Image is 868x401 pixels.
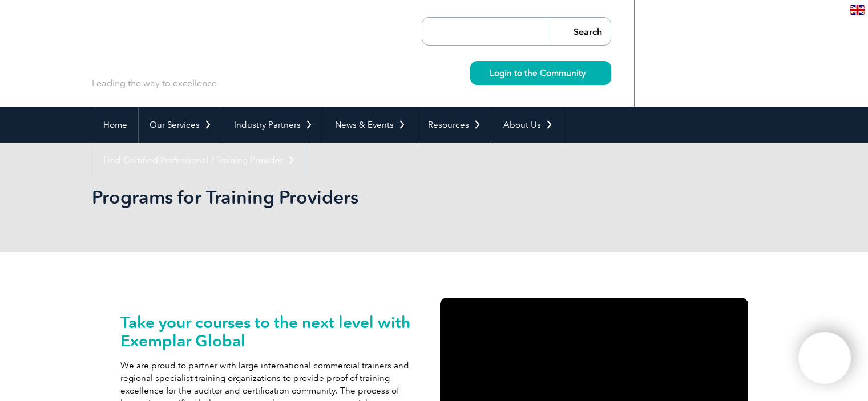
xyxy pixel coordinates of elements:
a: About Us [492,107,564,143]
img: svg+xml;nitro-empty-id=MzY2OjIyMw==-1;base64,PHN2ZyB2aWV3Qm94PSIwIDAgMTEgMTEiIHdpZHRoPSIxMSIgaGVp... [586,70,592,76]
h2: Programs for Training Providers [92,188,571,206]
h2: Take your courses to the next level with Exemplar Global [120,313,429,350]
a: Industry Partners [223,107,324,143]
a: Resources [417,107,492,143]
a: Login to the Community [470,61,611,85]
input: Search [548,18,611,45]
a: Our Services [139,107,223,143]
a: Home [92,107,138,143]
a: News & Events [324,107,417,143]
img: en [850,5,865,15]
a: Find Certified Professional / Training Provider [92,143,306,178]
p: Leading the way to excellence [92,77,217,90]
img: svg+xml;nitro-empty-id=MTY5ODoxMTY=-1;base64,PHN2ZyB2aWV3Qm94PSIwIDAgNDAwIDQwMCIgd2lkdGg9IjQwMCIg... [810,344,839,372]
